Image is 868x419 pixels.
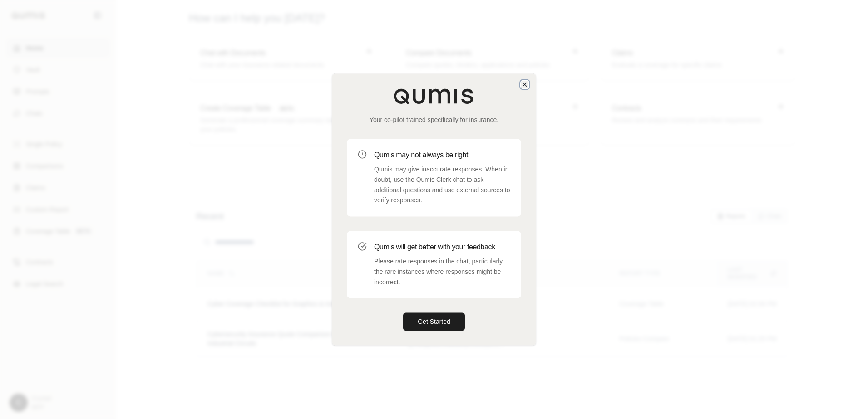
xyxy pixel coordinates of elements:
[374,164,510,205] p: Qumis may give inaccurate responses. When in doubt, use the Qumis Clerk chat to ask additional qu...
[393,88,475,104] img: Qumis Logo
[403,313,465,331] button: Get Started
[374,242,510,253] h3: Qumis will get better with your feedback
[374,256,510,287] p: Please rate responses in the chat, particularly the rare instances where responses might be incor...
[374,150,510,161] h3: Qumis may not always be right
[347,115,521,124] p: Your co-pilot trained specifically for insurance.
